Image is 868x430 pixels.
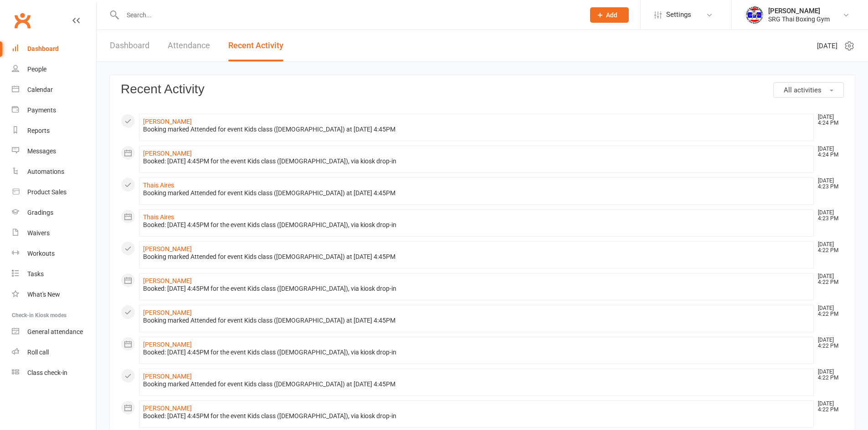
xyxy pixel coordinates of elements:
time: [DATE] 4:24 PM [813,114,843,126]
a: Dashboard [12,39,96,59]
a: Class kiosk mode [12,363,96,383]
a: [PERSON_NAME] [143,277,192,284]
a: Reports [12,121,96,141]
div: Booking marked Attended for event Kids class ([DEMOGRAPHIC_DATA]) at [DATE] 4:45PM [143,253,810,261]
div: Roll call [27,349,49,356]
div: Booked: [DATE] 4:45PM for the event Kids class ([DEMOGRAPHIC_DATA]), via kiosk drop-in [143,221,810,229]
div: Booking marked Attended for event Kids class ([DEMOGRAPHIC_DATA]) at [DATE] 4:45PM [143,126,810,133]
div: What's New [27,291,60,298]
div: Tasks [27,270,44,278]
a: Thais Aires [143,213,174,221]
span: [DATE] [817,40,837,51]
span: Add [606,11,617,19]
time: [DATE] 4:22 PM [813,305,843,317]
div: Booked: [DATE] 4:45PM for the event Kids class ([DEMOGRAPHIC_DATA]), via kiosk drop-in [143,157,810,165]
h3: Recent Activity [121,82,844,96]
a: Payments [12,100,96,121]
a: [PERSON_NAME] [143,118,192,125]
div: Dashboard [27,45,59,52]
a: General attendance kiosk mode [12,322,96,342]
time: [DATE] 4:22 PM [813,337,843,349]
div: Booking marked Attended for event Kids class ([DEMOGRAPHIC_DATA]) at [DATE] 4:45PM [143,317,810,324]
a: Gradings [12,202,96,223]
a: Dashboard [110,30,149,61]
div: Product Sales [27,188,67,196]
button: Add [590,7,629,23]
div: SRG Thai Boxing Gym [768,15,830,23]
a: Waivers [12,223,96,243]
a: [PERSON_NAME] [143,245,192,253]
span: All activities [784,86,822,94]
a: Tasks [12,264,96,284]
a: Roll call [12,342,96,363]
a: [PERSON_NAME] [143,373,192,380]
div: Calendar [27,86,53,93]
img: thumb_image1718682644.png [745,6,764,24]
div: Booked: [DATE] 4:45PM for the event Kids class ([DEMOGRAPHIC_DATA]), via kiosk drop-in [143,412,810,420]
a: [PERSON_NAME] [143,405,192,412]
div: Gradings [27,209,53,216]
a: [PERSON_NAME] [143,150,192,157]
time: [DATE] 4:22 PM [813,273,843,285]
time: [DATE] 4:22 PM [813,369,843,381]
a: Clubworx [11,9,34,32]
a: Messages [12,141,96,162]
div: Class check-in [27,369,67,376]
span: Settings [666,5,691,25]
time: [DATE] 4:23 PM [813,178,843,190]
a: People [12,59,96,80]
button: All activities [773,82,844,98]
div: Reports [27,127,50,134]
div: Automations [27,168,64,175]
div: Messages [27,147,56,155]
a: Workouts [12,243,96,264]
div: Booking marked Attended for event Kids class ([DEMOGRAPHIC_DATA]) at [DATE] 4:45PM [143,189,810,197]
div: People [27,66,46,73]
div: Waivers [27,229,50,237]
div: [PERSON_NAME] [768,7,830,15]
div: Booked: [DATE] 4:45PM for the event Kids class ([DEMOGRAPHIC_DATA]), via kiosk drop-in [143,349,810,356]
a: [PERSON_NAME] [143,309,192,316]
div: Payments [27,106,56,114]
a: Thais Aires [143,182,174,189]
time: [DATE] 4:22 PM [813,242,843,253]
a: Calendar [12,80,96,100]
time: [DATE] 4:23 PM [813,210,843,222]
div: General attendance [27,328,83,335]
div: Booked: [DATE] 4:45PM for the event Kids class ([DEMOGRAPHIC_DATA]), via kiosk drop-in [143,285,810,293]
a: Attendance [168,30,210,61]
a: [PERSON_NAME] [143,341,192,348]
div: Booking marked Attended for event Kids class ([DEMOGRAPHIC_DATA]) at [DATE] 4:45PM [143,380,810,388]
a: Product Sales [12,182,96,202]
time: [DATE] 4:22 PM [813,401,843,413]
a: What's New [12,284,96,305]
time: [DATE] 4:24 PM [813,146,843,158]
a: Automations [12,162,96,182]
a: Recent Activity [228,30,283,61]
input: Search... [120,9,578,21]
div: Workouts [27,250,55,257]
